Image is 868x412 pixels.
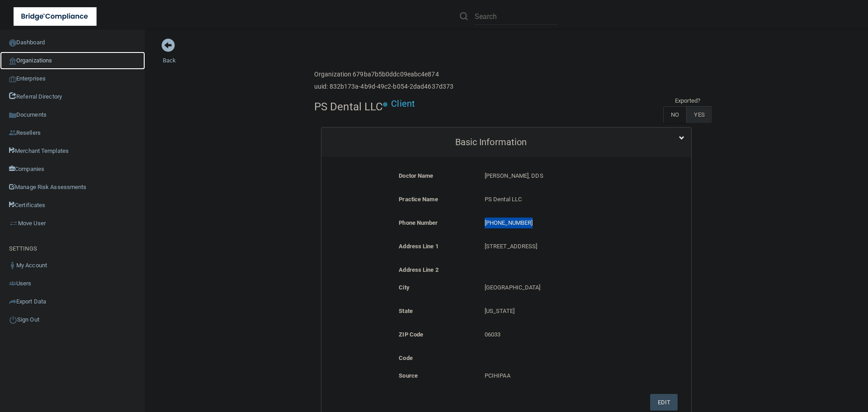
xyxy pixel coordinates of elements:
label: YES [686,106,712,123]
img: icon-users.e205127d.png [9,280,16,287]
b: Doctor Name [399,172,433,179]
img: ic_user_dark.df1a06c3.png [9,262,16,269]
b: Phone Number [399,219,438,226]
b: Practice Name [399,196,438,203]
b: ZIP Code [399,331,423,338]
h6: uuid: 832b173a-4b9d-49c2-b054-2dad4637d373 [314,83,453,90]
img: ic_reseller.de258add.png [9,129,16,137]
img: bridge_compliance_login_screen.278c3ca4.svg [14,7,97,26]
b: Address Line 1 [399,243,438,250]
label: NO [663,106,686,123]
img: organization-icon.f8decf85.png [9,57,16,65]
button: Edit [650,394,678,411]
p: [US_STATE] [485,306,642,317]
p: [GEOGRAPHIC_DATA] [485,282,642,293]
p: [STREET_ADDRESS] [485,241,642,252]
b: Code [399,355,412,361]
b: Source [399,372,418,379]
a: Basic Information [328,132,684,152]
img: ic_power_dark.7ecde6b1.png [9,316,17,324]
b: Address Line 2 [399,266,438,273]
img: ic_dashboard_dark.d01f4a41.png [9,39,16,47]
td: Exported? [663,95,712,106]
input: Search [475,8,557,25]
p: PS Dental LLC [485,194,642,205]
p: [PHONE_NUMBER] [485,218,642,228]
p: Client [391,95,415,112]
h4: PS Dental LLC [314,101,383,113]
p: 06033 [485,329,642,340]
label: SETTINGS [9,243,37,254]
img: briefcase.64adab9b.png [9,219,18,228]
img: icon-export.b9366987.png [9,298,16,305]
p: [PERSON_NAME], DDS [485,170,642,181]
img: ic-search.3b580494.png [460,12,468,20]
a: Back [163,46,176,64]
p: PCIHIPAA [485,370,642,381]
img: enterprise.0d942306.png [9,76,16,82]
img: icon-documents.8dae5593.png [9,112,16,119]
b: State [399,308,413,314]
h6: Organization 679ba7b5b0ddc09eabc4e874 [314,71,453,78]
b: City [399,284,409,291]
h5: Basic Information [328,137,654,147]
